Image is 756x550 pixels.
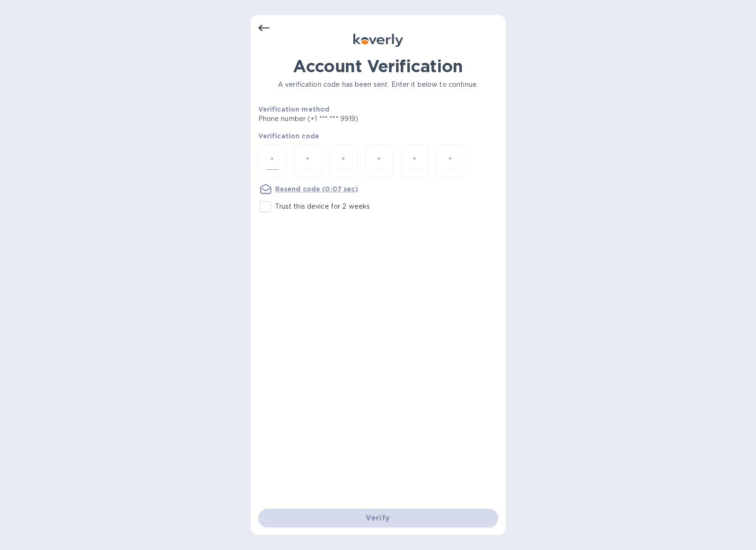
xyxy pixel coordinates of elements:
[258,105,330,113] b: Verification method
[258,80,498,90] p: A verification code has been sent. Enter it below to continue.
[258,114,430,124] p: Phone number (+1 *** *** 9919)
[275,185,358,193] u: Resend code (0:07 sec)
[258,131,498,141] p: Verification code
[275,202,370,211] p: Trust this device for 2 weeks
[258,56,498,76] h1: Account Verification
